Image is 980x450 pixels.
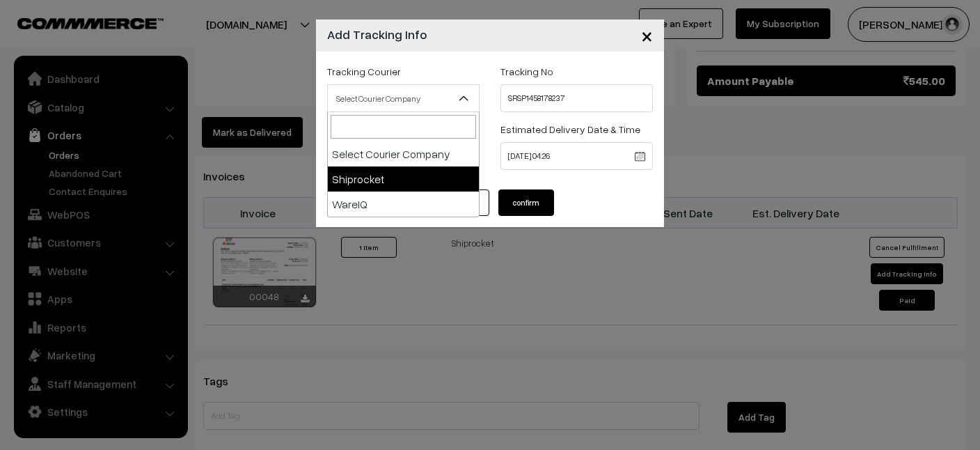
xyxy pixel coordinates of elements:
li: Select Courier Company [328,141,479,166]
li: WareIQ [328,192,479,217]
input: Estimated Delivery Date & Time [500,142,653,170]
span: × [641,22,653,48]
span: Select Courier Company [328,86,479,111]
label: Tracking No [500,64,553,79]
span: Select Courier Company [327,84,480,112]
label: Tracking Courier [327,64,401,79]
li: Shiprocket [328,166,479,192]
label: Estimated Delivery Date & Time [500,122,640,137]
button: confirm [498,189,554,216]
button: Close [630,14,664,57]
input: Tracking No [500,84,653,112]
h4: Add Tracking Info [327,25,427,44]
